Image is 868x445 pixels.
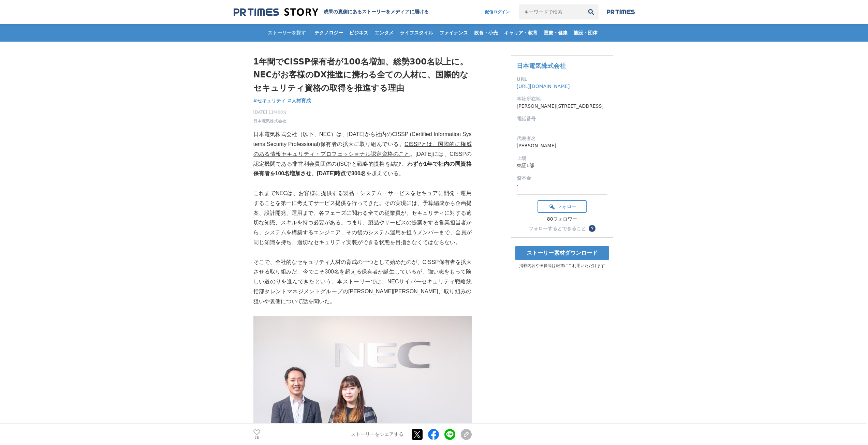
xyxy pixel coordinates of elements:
[471,30,501,36] span: 飲食・小売
[372,24,396,42] a: エンタメ
[312,24,346,42] a: テクノロジー
[471,24,501,42] a: 飲食・小売
[324,9,429,15] h2: 成果の裏側にあるストーリーをメディアに届ける
[538,200,587,213] button: フォロー
[529,226,586,231] div: フォローするとできること
[234,8,318,17] img: 成果の裏側にあるストーリーをメディアに届ける
[397,30,436,36] span: ライフスタイル
[501,24,540,42] a: キャリア・教育
[347,30,371,36] span: ビジネス
[372,30,396,36] span: エンタメ
[501,30,540,36] span: キャリア・教育
[517,142,607,149] dd: [PERSON_NAME]
[253,55,472,94] h1: 1年間でCISSP保有者が100名増加、総勢300名以上に。NECがお客様のDX推進に携わる全ての人材に、国際的なセキュリティ資格の取得を推進する理由
[538,216,587,222] div: 80フォロワー
[511,263,613,269] p: 掲載内容や画像等は報道にご利用いただけます
[517,95,607,103] dt: 本社所在地
[478,4,516,19] a: 配信ログイン
[517,135,607,142] dt: 代表者名
[253,130,472,179] p: 日本電気株式会社（以下、NEC）は、[DATE]から社内のCISSP (Certified Information Systems Security Professional)保有者の拡大に取り...
[312,30,346,36] span: テクノロジー
[347,24,371,42] a: ビジネス
[253,141,472,157] u: CISSPとは、国際的に権威のある情報セキュリティ・プロフェッショナル認定資格のこと
[253,98,286,104] span: #セキュリティ
[234,8,429,17] a: 成果の裏側にあるストーリーをメディアに届ける 成果の裏側にあるストーリーをメディアに届ける
[437,24,471,42] a: ファイナンス
[351,431,403,437] p: ストーリーをシェアする
[517,182,607,189] dd: -
[519,4,584,19] input: キーワードで検索
[517,103,607,110] dd: [PERSON_NAME][STREET_ADDRESS]
[517,122,607,130] dd: -
[397,24,436,42] a: ライフスタイル
[541,24,570,42] a: 医療・健康
[517,76,607,83] dt: URL
[571,24,600,42] a: 施設・団体
[517,155,607,162] dt: 上場
[571,30,600,36] span: 施設・団体
[517,62,566,69] a: 日本電気株式会社
[541,30,570,36] span: 医療・健康
[253,97,286,104] a: #セキュリティ
[584,4,599,19] button: 検索
[437,30,471,36] span: ファイナンス
[515,246,609,260] a: ストーリー素材ダウンロード
[288,97,311,104] a: #人材育成
[517,162,607,169] dd: 東証1部
[589,225,595,232] button: ？
[253,118,286,124] a: 日本電気株式会社
[517,84,570,89] a: [URL][DOMAIN_NAME]
[590,226,594,231] span: ？
[253,109,287,115] span: [DATE] 11時00分
[517,115,607,122] dt: 電話番号
[288,98,311,104] span: #人材育成
[253,189,472,248] p: これまでNECは、お客様に提供する製品・システム・サービスをセキュアに開発・運用することを第一に考えてサービス提供を行ってきた。その実現には、予算編成から企画提案、設計開発、運用まで、各フェーズ...
[607,9,635,15] img: prtimes
[253,436,260,439] p: 26
[517,175,607,182] dt: 資本金
[253,257,472,307] p: そこで、全社的なセキュリティ人材の育成の一つとして始めたのが、CISSP保有者を拡大させる取り組みだ。今でこそ300名を超える保有者が誕生しているが、強い志をもって険しい道のりを進んできたという...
